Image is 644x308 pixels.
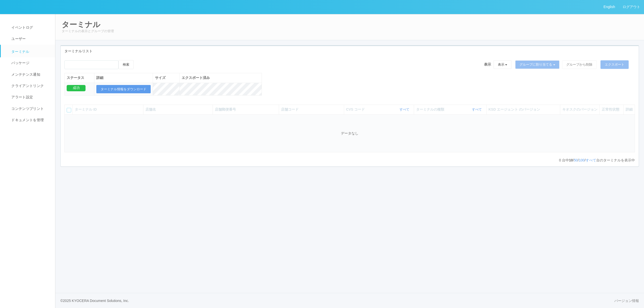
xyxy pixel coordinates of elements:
span: イベントログ [10,25,33,29]
button: すべて [398,107,412,112]
a: すべて [472,108,483,111]
h2: ターミナル [62,20,638,29]
div: エクスポート済み [182,75,260,80]
a: コンテンツプリント [1,103,60,114]
a: 50 [574,158,578,162]
div: ターミナルリスト [61,46,639,56]
a: バージョン情報 [614,298,639,303]
span: 店舗名 [145,107,156,111]
span: アラート設定 [10,95,33,99]
a: イベントログ [1,22,60,33]
button: すべて [471,107,484,112]
span: 店舗郵便番号 [215,107,236,111]
button: グループから削除 [562,60,597,69]
span: コンテンツプリント [10,107,44,111]
p: ターミナルの表示とグループの管理 [62,29,638,34]
span: ユーザー [10,37,26,41]
td: データなし [65,114,635,152]
span: クライアントリンク [10,84,44,88]
span: 10 [569,158,573,162]
a: すべて [399,108,411,111]
div: ターミナル ID [75,107,141,112]
span: 正常性状態 [602,107,619,111]
button: 検索 [118,60,134,69]
span: ターミナル [10,50,29,54]
a: アラート設定 [1,92,60,103]
p: 台中 / / / 台のターミナルを表示中 [559,158,635,163]
button: グループに割り当てる [515,60,559,69]
span: メンテナンス通知 [10,72,40,76]
span: キオスクのバージョン [562,107,597,111]
a: メンテナンス通知 [1,69,60,80]
div: 詳細 [626,107,633,112]
span: CVS コード [346,107,366,112]
span: 0 [559,158,562,162]
a: すべて [586,158,596,162]
button: 表示 [494,60,512,69]
a: ターミナル [1,45,60,57]
span: ドキュメントを管理 [10,118,44,122]
span: 店舗コード [281,107,299,111]
span: KSD エージェント のバージョン [489,107,540,111]
div: ステータス [67,75,92,80]
a: ドキュメントを管理 [1,114,60,126]
div: 成功 [67,85,86,91]
div: サイズ [155,75,178,80]
a: ユーザー [1,33,60,45]
div: 詳細 [96,75,151,80]
a: クライアントリンク [1,80,60,92]
span: ターミナルの種類 [416,107,446,112]
span: 表示 [484,62,491,67]
span: © 2025 KYOCERA Document Solutions, Inc. [60,299,129,303]
span: パッケージ [10,61,29,65]
a: パッケージ [1,57,60,69]
a: 100 [579,158,585,162]
button: ターミナル情報をダウンロード [96,85,151,94]
button: エクスポート [600,60,629,69]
